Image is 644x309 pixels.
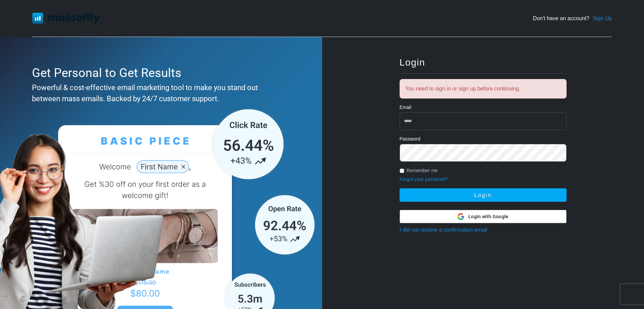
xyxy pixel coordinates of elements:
[400,79,567,99] div: You need to sign in or sign up before continuing.
[32,64,287,82] div: Get Personal to Get Results
[400,57,425,68] span: Login
[400,136,420,143] label: Password
[400,227,487,233] a: I did not receive a confirmation email
[32,13,100,24] img: Mailsoftly
[468,213,508,220] span: Login with Google
[400,188,567,202] button: Login
[400,210,567,223] button: Login with Google
[400,104,411,111] label: Email
[592,14,612,23] a: Sign Up
[400,177,448,182] a: Forgot your password?
[533,14,612,23] div: Don't have an account?
[407,167,438,174] label: Remember me
[32,82,287,104] div: Powerful & cost-effective email marketing tool to make you stand out between mass emails. Backed ...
